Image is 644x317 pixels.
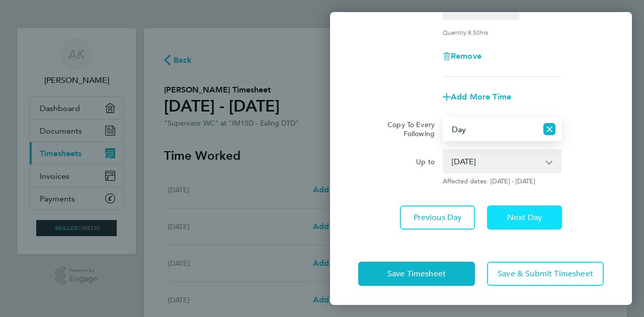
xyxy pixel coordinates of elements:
span: Next Day [507,213,542,223]
button: Previous Day [400,205,475,230]
label: Up to [416,157,435,169]
div: Quantity: hrs [443,28,561,36]
label: Copy To Every Following [379,120,435,138]
button: Add More Time [443,93,511,101]
button: Remove [443,52,481,60]
span: Save Timesheet [387,269,446,279]
button: Next Day [487,205,562,230]
button: Save Timesheet [358,262,475,286]
button: Save & Submit Timesheet [487,262,604,286]
span: 8.50 [468,28,480,36]
span: Save & Submit Timesheet [498,269,593,279]
span: Remove [451,51,481,61]
span: Affected dates: [DATE] - [DATE] [443,177,561,185]
span: Add More Time [451,92,511,101]
button: Reset selection [543,118,555,140]
span: Previous Day [414,213,462,223]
